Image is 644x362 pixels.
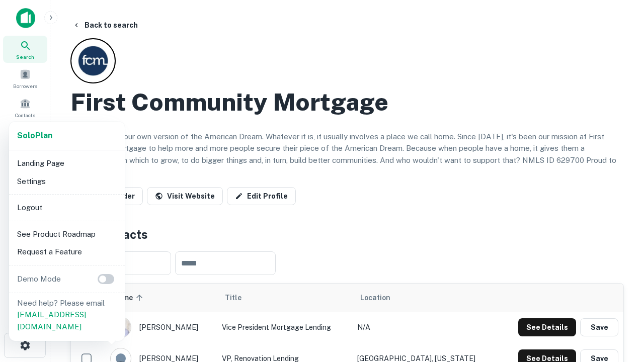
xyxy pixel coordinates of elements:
li: See Product Roadmap [13,225,121,243]
p: Need help? Please email [17,297,117,333]
a: [EMAIL_ADDRESS][DOMAIN_NAME] [17,310,86,331]
li: Landing Page [13,154,121,172]
li: Logout [13,199,121,217]
li: Request a Feature [13,243,121,261]
li: Settings [13,172,121,191]
iframe: Chat Widget [594,282,644,330]
p: Demo Mode [13,273,65,285]
a: SoloPlan [17,130,52,142]
strong: Solo Plan [17,131,52,140]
